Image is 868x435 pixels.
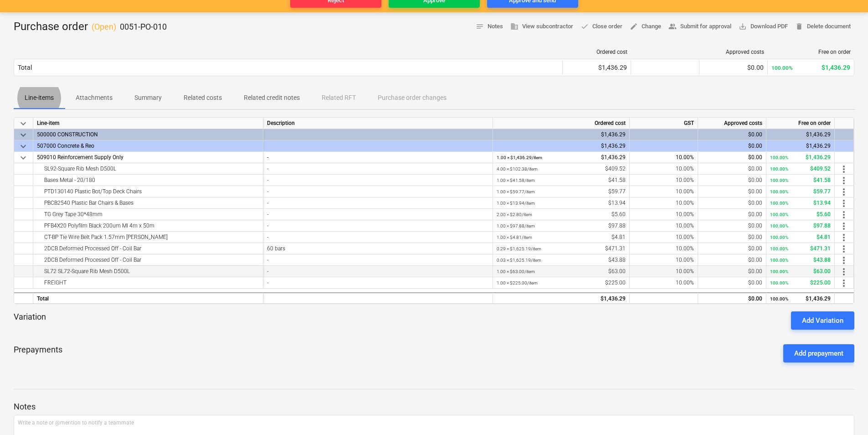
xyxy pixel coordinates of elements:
[497,235,532,240] small: 1.00 × $4.81 / item
[770,293,831,305] div: $1,436.29
[184,93,222,103] p: Related costs
[630,22,638,31] span: edit
[497,269,535,274] small: 1.00 × $63.00 / item
[702,293,762,305] div: $0.00
[37,175,259,186] div: Bases Metal - 20/180
[267,209,489,220] div: -
[497,175,626,186] div: $41.58
[668,22,677,31] span: people_alt
[770,277,831,289] div: $225.00
[770,166,788,171] small: 100.00%
[33,292,263,304] div: Total
[770,246,788,251] small: 100.00%
[838,186,849,197] span: more_vert
[630,175,698,186] div: 10.00%
[497,243,626,254] div: $471.31
[795,22,803,31] span: delete
[267,186,489,197] div: -
[497,277,626,289] div: $225.00
[630,232,698,243] div: 10.00%
[702,277,762,289] div: $0.00
[14,20,167,34] div: Purchase order
[25,93,54,103] p: Line-items
[630,254,698,266] div: 10.00%
[497,232,626,243] div: $4.81
[770,258,788,263] small: 100.00%
[497,178,535,183] small: 1.00 × $41.58 / item
[267,266,489,277] div: -
[838,164,849,175] span: more_vert
[630,152,698,163] div: 10.00%
[120,21,167,32] p: 0051-PO-010
[739,22,747,31] span: save_alt
[770,155,788,160] small: 100.00%
[630,266,698,277] div: 10.00%
[267,197,489,209] div: -
[510,22,519,31] span: business
[802,315,843,326] div: Add Variation
[838,278,849,289] span: more_vert
[668,21,731,32] span: Submit for approval
[18,141,29,152] span: keyboard_arrow_down
[838,221,849,232] span: more_vert
[244,93,300,103] p: Related credit notes
[497,163,626,175] div: $409.52
[838,175,849,186] span: more_vert
[702,266,762,277] div: $0.00
[37,129,259,140] div: 500000 CONSTRUCTION
[791,20,854,34] button: Delete document
[838,243,849,254] span: more_vert
[497,258,541,263] small: 0.03 × $1,625.19 / item
[92,21,116,32] p: ( Open )
[37,277,259,288] div: FREIGHT
[507,20,577,34] button: View subcontractor
[267,254,489,266] div: -
[630,243,698,254] div: 10.00%
[497,155,542,160] small: 1.00 × $1,436.29 / item
[838,255,849,266] span: more_vert
[630,21,661,32] span: Change
[766,118,835,129] div: Free on order
[702,186,762,197] div: $0.00
[771,64,850,71] div: $1,436.29
[510,21,573,32] span: View subcontractor
[770,212,788,217] small: 100.00%
[665,20,735,34] button: Submit for approval
[37,254,259,265] div: 2DCB Deformed Processed Off - Coil Bar
[771,49,851,55] div: Free on order
[18,118,29,129] span: keyboard_arrow_down
[770,296,788,301] small: 100.00%
[14,401,854,412] p: Notes
[770,223,788,228] small: 100.00%
[702,254,762,266] div: $0.00
[630,186,698,197] div: 10.00%
[497,220,626,232] div: $97.88
[497,280,538,285] small: 1.00 × $225.00 / item
[770,209,831,220] div: $5.60
[771,65,793,71] small: 100.00%
[37,266,259,277] div: SL72 SL72-Square Rib Mesh D500L
[791,311,854,330] button: Add Variation
[770,254,831,266] div: $43.88
[770,220,831,232] div: $97.88
[739,21,788,32] span: Download PDF
[497,246,541,251] small: 0.29 × $1,625.19 / item
[497,129,626,140] div: $1,436.29
[497,212,532,217] small: 2.00 × $2.80 / item
[630,277,698,289] div: 10.00%
[497,152,626,163] div: $1,436.29
[263,118,493,129] div: Description
[702,209,762,220] div: $0.00
[703,49,764,55] div: Approved costs
[626,20,665,34] button: Change
[702,152,762,163] div: $0.00
[580,21,622,32] span: Close order
[267,163,489,175] div: -
[497,201,535,206] small: 1.00 × $13.94 / item
[37,232,259,243] div: CT-BP Tie Wire Belt Pack 1.57mm Ann
[630,163,698,175] div: 10.00%
[37,186,259,197] div: PTD130140 Plastic Bot/Top Deck Chairs
[267,152,489,163] div: -
[497,254,626,266] div: $43.88
[14,311,46,330] p: Variation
